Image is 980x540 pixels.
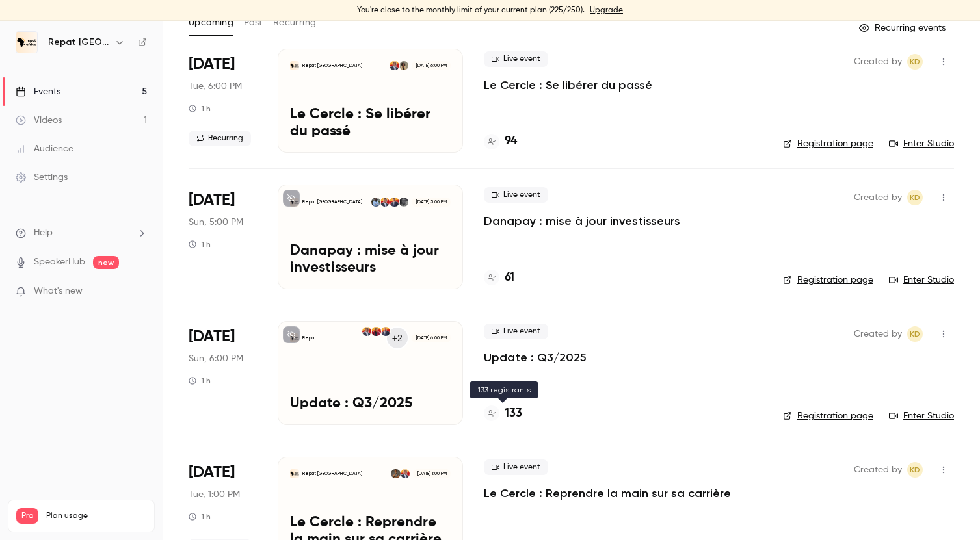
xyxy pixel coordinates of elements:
[290,107,451,140] p: Le Cercle : Se libérer du passé
[412,61,450,70] span: [DATE] 6:00 PM
[910,54,920,70] span: KD
[16,142,73,155] div: Audience
[371,327,380,336] img: Fatoumata Dia
[854,190,902,205] span: Created by
[889,137,954,150] a: Enter Studio
[907,54,923,70] span: Kara Diaby
[390,61,399,70] img: Kara Diaby
[484,350,587,365] a: Update : Q3/2025
[189,376,211,386] div: 1 h
[189,54,235,75] span: [DATE]
[854,326,902,342] span: Created by
[413,469,450,478] span: [DATE] 1:00 PM
[189,511,211,522] div: 1 h
[484,51,548,67] span: Live event
[783,409,873,422] a: Registration page
[399,61,408,70] img: Oumou Diarisso
[189,462,235,483] span: [DATE]
[290,243,451,277] p: Danapay : mise à jour investisseurs
[16,32,37,53] img: Repat Africa
[34,255,85,269] a: SpeakerHub
[16,114,62,127] div: Videos
[505,269,514,287] h4: 61
[302,470,362,477] p: Repat [GEOGRAPHIC_DATA]
[590,5,623,16] a: Upgrade
[910,462,920,478] span: KD
[16,171,68,184] div: Settings
[278,49,463,153] a: Le Cercle : Se libérer du passéRepat [GEOGRAPHIC_DATA]Oumou DiarissoKara Diaby[DATE] 6:00 PMLe Ce...
[853,18,954,38] button: Recurring events
[484,459,548,475] span: Live event
[484,269,514,287] a: 61
[290,396,451,413] p: Update : Q3/2025
[302,199,362,205] p: Repat [GEOGRAPHIC_DATA]
[484,324,548,339] span: Live event
[386,326,409,350] div: +2
[399,198,408,207] img: Moussa Dembele
[278,185,463,289] a: Danapay : mise à jour investisseursRepat [GEOGRAPHIC_DATA]Moussa DembeleMounir TelkassKara DiabyD...
[484,405,522,422] a: 133
[16,508,38,524] span: Pro
[273,12,317,33] button: Recurring
[189,488,240,501] span: Tue, 1:00 PM
[189,321,257,425] div: Sep 28 Sun, 8:00 PM (Europe/Brussels)
[783,137,873,150] a: Registration page
[189,131,251,146] span: Recurring
[907,326,923,342] span: Kara Diaby
[484,213,680,229] a: Danapay : mise à jour investisseurs
[371,198,380,207] img: Demba Dembele
[907,462,923,478] span: Kara Diaby
[34,285,83,298] span: What's new
[484,133,517,150] a: 94
[189,326,235,347] span: [DATE]
[189,103,211,114] div: 1 h
[505,405,522,422] h4: 133
[302,62,362,69] p: Repat [GEOGRAPHIC_DATA]
[189,185,257,289] div: Sep 28 Sun, 7:00 PM (Europe/Paris)
[412,198,450,207] span: [DATE] 5:00 PM
[401,469,410,478] img: Kara Diaby
[16,85,60,98] div: Events
[189,190,235,211] span: [DATE]
[16,226,147,240] li: help-dropdown-opener
[302,335,362,341] p: Repat [GEOGRAPHIC_DATA]
[854,54,902,70] span: Created by
[391,469,400,478] img: Hannah Dehauteur
[244,12,263,33] button: Past
[412,333,450,342] span: [DATE] 6:00 PM
[390,198,399,207] img: Mounir Telkass
[907,190,923,205] span: Kara Diaby
[46,511,146,521] span: Plan usage
[783,274,873,287] a: Registration page
[854,462,902,478] span: Created by
[290,61,299,70] img: Le Cercle : Se libérer du passé
[910,190,920,205] span: KD
[189,216,243,229] span: Sun, 5:00 PM
[381,327,390,336] img: Mounir Telkass
[34,226,53,240] span: Help
[93,256,119,269] span: new
[362,327,371,336] img: Kara Diaby
[889,409,954,422] a: Enter Studio
[278,321,463,425] a: Update : Q3/2025Repat [GEOGRAPHIC_DATA]+2Mounir TelkassFatoumata DiaKara Diaby[DATE] 6:00 PMUpdat...
[131,286,147,298] iframe: Noticeable Trigger
[290,469,299,478] img: Le Cercle : Reprendre la main sur sa carrière
[189,49,257,153] div: Sep 23 Tue, 8:00 PM (Europe/Paris)
[505,133,517,150] h4: 94
[48,36,109,49] h6: Repat [GEOGRAPHIC_DATA]
[484,187,548,203] span: Live event
[189,239,211,250] div: 1 h
[189,352,243,365] span: Sun, 6:00 PM
[189,80,242,93] span: Tue, 6:00 PM
[910,326,920,342] span: KD
[189,12,233,33] button: Upcoming
[484,485,731,501] a: Le Cercle : Reprendre la main sur sa carrière
[380,198,390,207] img: Kara Diaby
[484,77,652,93] a: Le Cercle : Se libérer du passé
[889,274,954,287] a: Enter Studio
